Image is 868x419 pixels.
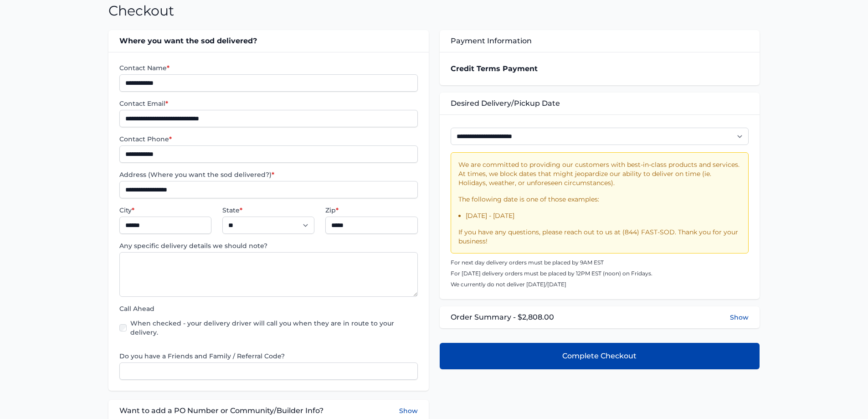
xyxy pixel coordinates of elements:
[451,259,749,266] p: For next day delivery orders must be placed by 9AM EST
[325,206,417,215] label: Zip
[119,63,417,72] label: Contact Name
[458,195,741,204] p: The following date is one of those examples:
[119,304,417,313] label: Call Ahead
[119,241,417,250] label: Any specific delivery details we should note?
[458,228,741,246] p: If you have any questions, please reach out to us at (844) FAST-SOD. Thank you for your business!
[119,99,417,108] label: Contact Email
[119,134,417,144] label: Contact Phone
[119,206,211,215] label: City
[119,405,324,416] span: Want to add a PO Number or Community/Builder Info?
[730,313,749,322] button: Show
[130,319,417,337] label: When checked - your delivery driver will call you when they are in route to your delivery.
[399,405,418,416] button: Show
[222,206,314,215] label: State
[562,351,637,362] span: Complete Checkout
[458,160,741,187] p: We are committed to providing our customers with best-in-class products and services. At times, w...
[440,30,760,52] div: Payment Information
[440,93,760,114] div: Desired Delivery/Pickup Date
[440,343,760,369] button: Complete Checkout
[451,64,538,73] strong: Credit Terms Payment
[108,3,174,19] h1: Checkout
[119,170,417,179] label: Address (Where you want the sod delivered?)
[451,281,749,288] p: We currently do not deliver [DATE]/[DATE]
[451,270,749,277] p: For [DATE] delivery orders must be placed by 12PM EST (noon) on Fridays.
[466,211,741,220] li: [DATE] - [DATE]
[119,352,417,361] label: Do you have a Friends and Family / Referral Code?
[108,30,428,52] div: Where you want the sod delivered?
[451,312,554,323] span: Order Summary - $2,808.00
